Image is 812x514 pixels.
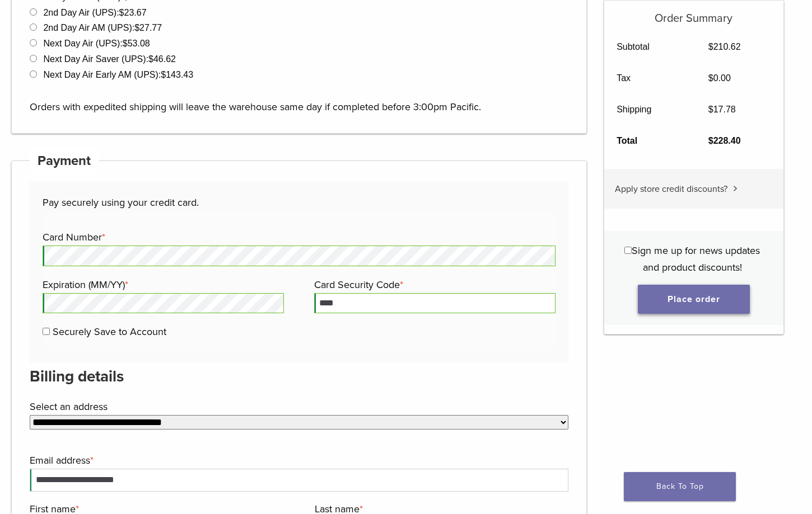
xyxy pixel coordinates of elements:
bdi: 228.40 [708,136,741,145]
span: $ [134,23,139,32]
bdi: 210.62 [708,42,741,51]
label: Securely Save to Account [53,326,166,338]
label: Email address [30,452,566,469]
bdi: 17.78 [708,105,736,114]
label: 2nd Day Air AM (UPS): [43,23,162,32]
span: $ [161,70,166,79]
p: Orders with expedited shipping will leave the warehouse same day if completed before 3:00pm Pacific. [30,82,568,115]
span: $ [119,8,124,17]
p: Pay securely using your credit card. [43,194,556,211]
th: Subtotal [604,31,696,63]
label: 2nd Day Air (UPS): [43,8,146,17]
bdi: 143.43 [161,70,193,79]
label: Next Day Air Saver (UPS): [43,54,176,64]
span: $ [708,42,713,51]
th: Shipping [604,94,696,125]
label: Select an address [30,398,566,415]
label: Expiration (MM/YY) [43,276,281,293]
th: Tax [604,63,696,94]
h4: Payment [30,148,99,175]
bdi: 46.62 [148,54,176,64]
fieldset: Payment Info [43,211,556,350]
span: $ [708,105,713,114]
a: Back To Top [624,472,736,501]
span: Apply store credit discounts? [615,183,727,195]
span: $ [123,39,128,48]
bdi: 23.67 [119,8,147,17]
bdi: 0.00 [708,73,731,83]
bdi: 53.08 [123,39,150,48]
span: $ [708,136,713,145]
span: $ [148,54,153,64]
h5: Order Summary [604,1,784,25]
button: Place order [638,285,750,314]
label: Card Number [43,229,553,246]
span: Sign me up for news updates and product discounts! [632,244,760,273]
img: caret.svg [733,186,738,191]
bdi: 27.77 [134,23,162,32]
label: Card Security Code [314,276,553,293]
label: Next Day Air Early AM (UPS): [43,70,193,79]
span: $ [708,73,713,83]
input: Sign me up for news updates and product discounts! [624,247,632,254]
th: Total [604,125,696,157]
label: Next Day Air (UPS): [43,39,150,48]
h3: Billing details [30,363,568,390]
